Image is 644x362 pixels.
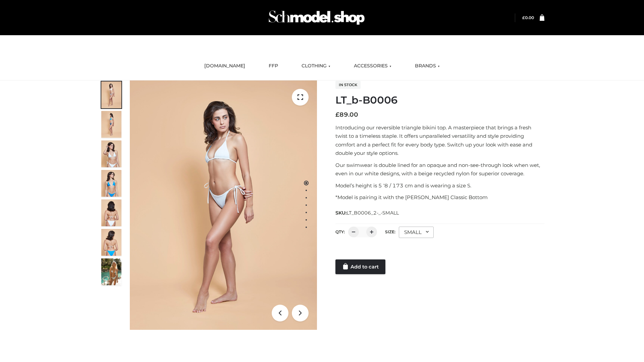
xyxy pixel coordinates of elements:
[335,193,544,202] p: *Model is pairing it with the [PERSON_NAME] Classic Bottom
[410,59,445,73] a: BRANDS
[130,80,317,330] img: ArielClassicBikiniTop_CloudNine_AzureSky_OW114ECO_1
[335,259,385,274] a: Add to cart
[101,170,121,197] img: ArielClassicBikiniTop_CloudNine_AzureSky_OW114ECO_4-scaled.jpg
[101,199,121,226] img: ArielClassicBikiniTop_CloudNine_AzureSky_OW114ECO_7-scaled.jpg
[101,229,121,256] img: ArielClassicBikiniTop_CloudNine_AzureSky_OW114ECO_8-scaled.jpg
[399,227,434,238] div: SMALL
[522,15,534,20] a: £0.00
[346,210,399,216] span: LT_B0006_2-_-SMALL
[385,229,395,234] label: Size:
[335,111,358,118] bdi: 89.00
[101,81,121,108] img: ArielClassicBikiniTop_CloudNine_AzureSky_OW114ECO_1-scaled.jpg
[101,258,121,285] img: Arieltop_CloudNine_AzureSky2.jpg
[349,59,396,73] a: ACCESSORIES
[335,94,544,106] h1: LT_b-B0006
[101,140,121,167] img: ArielClassicBikiniTop_CloudNine_AzureSky_OW114ECO_3-scaled.jpg
[297,59,335,73] a: CLOTHING
[266,4,367,31] img: Schmodel Admin 964
[522,15,525,20] span: £
[335,229,345,234] label: QTY:
[335,209,399,217] span: SKU:
[335,123,544,158] p: Introducing our reversible triangle bikini top. A masterpiece that brings a fresh twist to a time...
[335,81,361,89] span: In stock
[522,15,534,20] bdi: 0.00
[101,111,121,138] img: ArielClassicBikiniTop_CloudNine_AzureSky_OW114ECO_2-scaled.jpg
[199,59,250,73] a: [DOMAIN_NAME]
[335,181,544,190] p: Model’s height is 5 ‘8 / 173 cm and is wearing a size S.
[335,161,544,178] p: Our swimwear is double lined for an opaque and non-see-through look when wet, even in our white d...
[264,59,283,73] a: FFP
[335,111,339,118] span: £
